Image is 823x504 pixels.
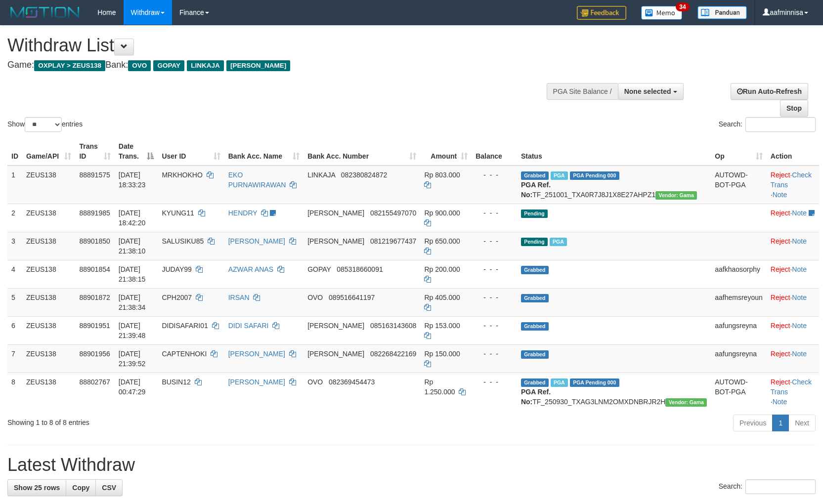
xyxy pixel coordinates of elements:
span: SALUSIKU85 [162,237,204,245]
td: 6 [7,316,22,344]
td: ZEUS138 [22,373,75,411]
span: [PERSON_NAME] [307,209,364,217]
span: OVO [307,378,323,386]
input: Search: [745,117,816,132]
span: 34 [676,2,689,11]
a: [PERSON_NAME] [228,378,285,386]
a: Reject [771,265,790,273]
a: Check Trans [771,378,812,396]
span: [DATE] 21:38:34 [119,294,146,311]
a: Reject [771,322,790,330]
span: PGA Pending [570,378,619,387]
div: - - - [476,264,513,274]
span: Copy 082380824872 to clipboard [341,171,387,179]
span: Marked by aafchomsokheang [550,238,567,246]
a: 1 [772,415,789,431]
a: Note [792,265,807,273]
th: Trans ID: activate to sort column ascending [75,137,114,166]
a: DIDI SAFARI [228,322,269,330]
button: None selected [618,83,684,100]
a: Check Trans [771,171,812,189]
th: ID [7,137,22,166]
span: Rp 900.000 [424,209,460,217]
div: - - - [476,321,513,331]
a: Note [792,350,807,358]
span: Copy 089516641197 to clipboard [329,294,375,301]
span: Vendor URL: https://trx31.1velocity.biz [655,191,697,200]
a: Reject [771,171,790,179]
span: Marked by aafsreyleap [551,378,568,387]
span: [PERSON_NAME] [226,60,290,71]
a: Reject [771,350,790,358]
h1: Latest Withdraw [7,455,816,475]
th: Amount: activate to sort column ascending [420,137,472,166]
div: Showing 1 to 8 of 8 entries [7,414,336,427]
span: Vendor URL: https://trx31.1velocity.biz [665,398,707,407]
span: 88802767 [79,378,110,386]
div: - - - [476,236,513,246]
span: Grabbed [521,294,549,302]
input: Search: [745,479,816,494]
a: [PERSON_NAME] [228,237,285,245]
a: Reject [771,378,790,386]
span: 88901854 [79,265,110,273]
span: Rp 1.250.000 [424,378,455,396]
span: [PERSON_NAME] [307,322,364,330]
td: 1 [7,166,22,204]
label: Search: [719,479,816,494]
td: 3 [7,232,22,260]
span: [DATE] 18:33:23 [119,171,146,189]
th: Bank Acc. Number: activate to sort column ascending [303,137,420,166]
span: LINKAJA [307,171,335,179]
span: [PERSON_NAME] [307,350,364,358]
span: Copy 081219677437 to clipboard [370,237,416,245]
td: ZEUS138 [22,316,75,344]
span: GOPAY [307,265,331,273]
th: Game/API: activate to sort column ascending [22,137,75,166]
td: 7 [7,344,22,373]
span: Copy 082268422169 to clipboard [370,350,416,358]
th: Action [767,137,819,166]
td: · · [767,166,819,204]
td: · [767,232,819,260]
span: None selected [624,87,671,95]
span: [DATE] 21:38:15 [119,265,146,283]
span: Copy 082155497070 to clipboard [370,209,416,217]
td: · [767,344,819,373]
span: Grabbed [521,266,549,274]
label: Search: [719,117,816,132]
div: - - - [476,293,513,302]
span: JUDAY99 [162,265,191,273]
span: LINKAJA [187,60,224,71]
span: Rp 405.000 [424,294,460,301]
span: [PERSON_NAME] [307,237,364,245]
b: PGA Ref. No: [521,181,551,199]
span: BUSIN12 [162,378,190,386]
th: User ID: activate to sort column ascending [158,137,224,166]
td: · [767,288,819,316]
span: GOPAY [153,60,184,71]
span: Grabbed [521,171,549,180]
a: Note [773,191,787,199]
h1: Withdraw List [7,36,539,55]
a: Reject [771,237,790,245]
td: TF_250930_TXAG3LNM2OMXDNBRJR2H [517,373,711,411]
span: Pending [521,238,548,246]
span: OVO [128,60,151,71]
span: Show 25 rows [14,484,60,492]
span: [DATE] 21:39:52 [119,350,146,368]
a: Note [773,398,787,406]
th: Op: activate to sort column ascending [711,137,767,166]
img: MOTION_logo.png [7,5,83,20]
span: MRKHOKHO [162,171,202,179]
span: KYUNG11 [162,209,194,217]
span: 88891575 [79,171,110,179]
div: - - - [476,208,513,218]
img: Button%20Memo.svg [641,6,683,20]
span: Copy 085318660091 to clipboard [337,265,383,273]
td: ZEUS138 [22,344,75,373]
div: - - - [476,377,513,387]
a: Stop [780,100,808,117]
td: ZEUS138 [22,260,75,288]
a: Note [792,237,807,245]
